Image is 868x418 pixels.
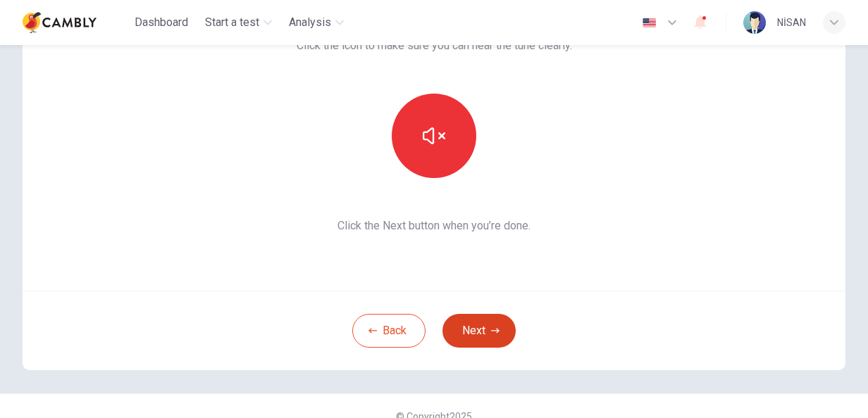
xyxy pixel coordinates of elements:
span: Click the Next button when you’re done. [297,217,572,234]
div: NİSAN [777,14,806,31]
span: Start a test [205,14,259,31]
button: Analysis [283,10,349,35]
a: Cambly logo [23,8,129,37]
button: Start a test [199,10,278,35]
span: Click the icon to make sure you can hear the tune clearly. [297,37,572,54]
img: Cambly logo [23,8,97,37]
img: Profile picture [743,11,766,34]
button: Dashboard [129,10,194,35]
button: Next [442,314,516,348]
img: en [640,18,658,28]
span: Analysis [289,14,331,31]
span: Dashboard [135,14,188,31]
button: Back [352,314,426,348]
